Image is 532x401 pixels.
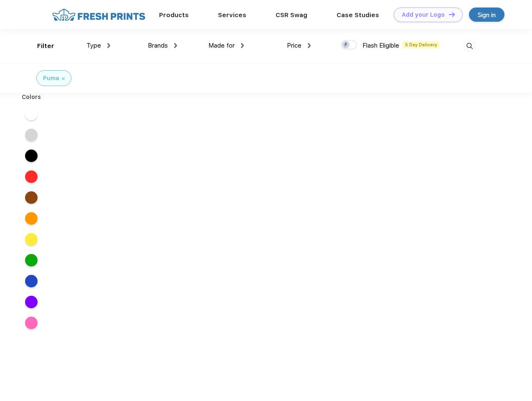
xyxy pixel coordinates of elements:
[469,8,504,22] a: Sign in
[62,77,65,80] img: filter_cancel.svg
[287,42,301,49] span: Price
[107,43,110,48] img: dropdown.png
[50,8,148,22] img: fo%20logo%202.webp
[449,12,455,17] img: DT
[37,41,54,51] div: Filter
[276,11,307,19] a: CSR Swag
[43,74,59,83] div: Puma
[362,42,399,49] span: Flash Eligible
[86,42,101,49] span: Type
[15,93,48,102] div: Colors
[463,39,476,53] img: desktop_search.svg
[174,43,177,48] img: dropdown.png
[478,10,496,20] div: Sign in
[218,11,246,19] a: Services
[308,43,311,48] img: dropdown.png
[402,11,445,18] div: Add your Logo
[159,11,189,19] a: Products
[403,41,440,48] span: 5 Day Delivery
[148,42,168,49] span: Brands
[208,42,235,49] span: Made for
[241,43,244,48] img: dropdown.png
